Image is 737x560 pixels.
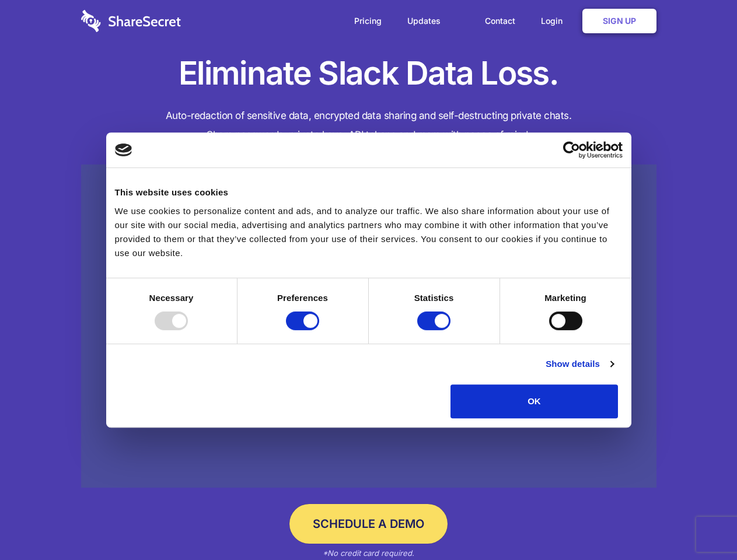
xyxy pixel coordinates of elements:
a: Show details [546,357,613,371]
a: Sign Up [582,9,656,33]
strong: Necessary [149,293,194,303]
a: Schedule a Demo [289,504,448,544]
a: Pricing [343,3,393,39]
h4: Auto-redaction of sensitive data, encrypted data sharing and self-destructing private chats. Shar... [81,106,656,145]
img: logo-wordmark-white-trans-d4663122ce5f474addd5e946df7df03e33cb6a1c49d2221995e7729f52c070b2.svg [81,10,181,32]
a: Contact [473,3,527,39]
em: *No credit card required. [323,548,414,558]
a: Usercentrics Cookiebot - opens in a new window [521,141,623,159]
a: Login [529,3,580,39]
button: OK [450,384,618,418]
div: This website uses cookies [115,185,623,199]
img: logo [115,143,132,156]
strong: Preferences [277,293,328,303]
strong: Marketing [544,293,586,303]
h1: Eliminate Slack Data Loss. [81,52,656,94]
a: Wistia video thumbnail [81,164,656,488]
strong: Statistics [414,293,454,303]
div: We use cookies to personalize content and ads, and to analyze our traffic. We also share informat... [115,204,623,260]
